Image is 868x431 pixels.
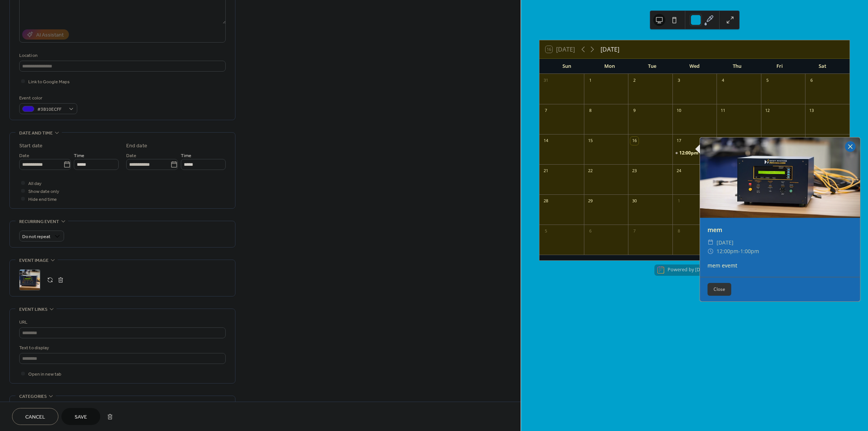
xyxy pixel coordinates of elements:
span: Save [75,413,87,421]
div: 5 [542,227,550,235]
div: 9 [630,107,639,115]
div: Mon [588,59,631,74]
div: Fri [758,59,801,74]
div: Tue [631,59,673,74]
button: Save [61,408,100,425]
div: 4 [719,76,727,85]
div: 31 [542,76,550,85]
div: 5 [763,76,772,85]
span: Event links [19,306,47,313]
div: mem [700,225,860,234]
div: [DATE] [601,45,619,54]
div: 11 [719,107,727,115]
div: Sun [546,59,588,74]
div: mem evemt [700,261,860,269]
div: 24 [675,167,683,175]
button: Cancel [12,408,58,425]
div: 23 [630,167,639,175]
div: 29 [586,197,594,205]
span: Date [19,152,29,160]
span: 1:00pm [740,247,759,256]
div: Start date [19,142,43,150]
span: Date [126,152,136,160]
div: 28 [542,197,550,205]
button: Close [708,283,731,296]
div: Text to display [19,344,224,352]
span: 12:00pm [679,150,700,156]
span: All day [28,180,41,188]
div: ; [19,269,40,290]
span: Time [74,152,84,160]
span: Link to Google Maps [28,78,70,86]
span: Categories [19,393,47,400]
span: Show date only [28,188,59,196]
div: Thu [716,59,758,74]
span: Date and time [19,129,53,137]
div: 16 [630,137,639,145]
div: 17 [675,137,683,145]
div: 8 [675,227,683,235]
div: 15 [586,137,594,145]
div: 14 [542,137,550,145]
span: Recurring event [19,218,59,226]
div: 2 [630,76,639,85]
div: Wed [673,59,716,74]
div: 1 [586,76,594,85]
div: 13 [807,107,816,115]
div: 12 [763,107,772,115]
div: 3 [675,76,683,85]
div: Sat [801,59,844,74]
div: mem [672,150,717,156]
div: 30 [630,197,639,205]
div: 10 [675,107,683,115]
div: 8 [586,107,594,115]
div: ​ [708,247,714,256]
span: [DATE] [717,238,734,247]
div: 1 [675,197,683,205]
div: ​ [708,238,714,247]
div: Powered by [668,266,732,273]
div: 7 [630,227,639,235]
span: 12:00pm [717,247,738,256]
div: 18 [719,137,727,145]
span: Hide end time [28,196,57,203]
div: End date [126,142,147,150]
span: Do not repeat [22,232,50,241]
span: - [738,247,740,256]
div: 21 [542,167,550,175]
span: Event image [19,257,49,264]
div: Location [19,52,224,60]
span: Open in new tab [28,370,61,378]
span: #3B10ECFF [37,105,65,113]
div: 6 [807,76,816,85]
div: 6 [586,227,594,235]
span: Time [181,152,191,160]
span: Cancel [25,413,45,421]
div: 22 [586,167,594,175]
div: URL [19,318,224,326]
div: Event color [19,94,76,102]
div: 20 [807,137,816,145]
div: 19 [763,137,772,145]
div: 7 [542,107,550,115]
